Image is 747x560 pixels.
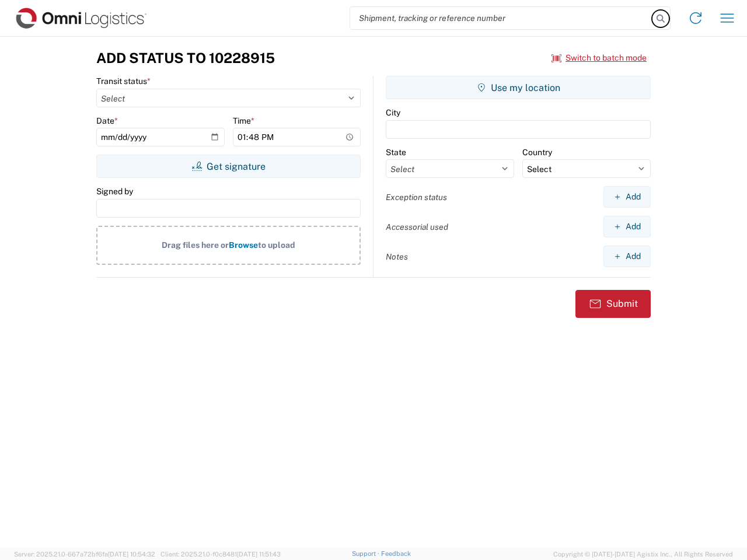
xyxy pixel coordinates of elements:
[386,251,408,262] label: Notes
[386,147,406,157] label: State
[386,222,448,232] label: Accessorial used
[381,550,411,557] a: Feedback
[162,240,229,250] span: Drag files here or
[233,116,254,126] label: Time
[386,76,651,99] button: Use my location
[160,551,281,558] span: Client: 2025.21.0-f0c8481
[350,7,652,29] input: Shipment, tracking or reference number
[386,107,400,118] label: City
[553,549,733,559] span: Copyright © [DATE]-[DATE] Agistix Inc., All Rights Reserved
[258,240,295,250] span: to upload
[108,551,155,558] span: [DATE] 10:54:32
[14,551,155,558] span: Server: 2025.21.0-667a72bf6fa
[603,216,651,237] button: Add
[96,186,133,197] label: Signed by
[96,76,151,86] label: Transit status
[96,116,118,126] label: Date
[551,48,647,68] button: Switch to batch mode
[229,240,258,250] span: Browse
[237,551,281,558] span: [DATE] 11:51:43
[96,155,361,178] button: Get signature
[96,50,275,66] h3: Add Status to 10228915
[603,246,651,267] button: Add
[386,192,447,202] label: Exception status
[603,186,651,208] button: Add
[352,550,381,557] a: Support
[575,290,651,318] button: Submit
[522,147,552,157] label: Country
